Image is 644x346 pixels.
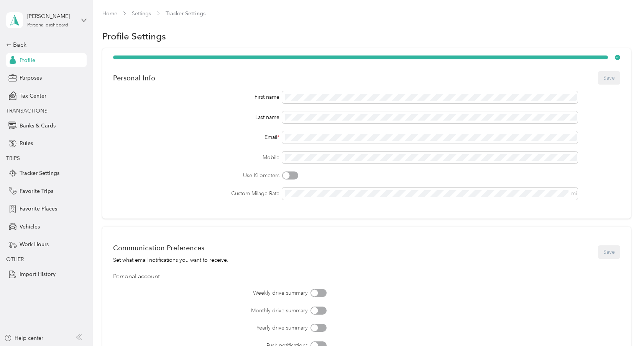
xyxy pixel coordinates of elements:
[156,324,308,332] label: Yearly drive summary
[4,334,43,342] button: Help center
[571,190,577,197] span: mi
[113,256,228,264] div: Set what email notifications you want to receive.
[166,10,205,18] span: Tracker Settings
[113,171,279,180] label: Use Kilometers
[6,108,48,114] span: TRANSACTIONS
[113,113,279,121] div: Last name
[20,270,56,278] span: Import History
[132,10,151,17] a: Settings
[27,12,75,20] div: [PERSON_NAME]
[113,153,279,162] label: Mobile
[20,187,53,195] span: Favorite Trips
[113,244,228,252] div: Communication Preferences
[6,256,24,263] span: OTHER
[20,74,42,82] span: Purposes
[20,122,56,130] span: Banks & Cards
[156,289,308,297] label: Weekly drive summary
[27,23,68,28] div: Personal dashboard
[20,139,33,147] span: Rules
[102,10,117,17] a: Home
[20,92,46,100] span: Tax Center
[156,307,308,315] label: Monthly drive summary
[113,93,279,101] div: First name
[113,133,279,141] div: Email
[113,272,620,281] div: Personal account
[20,240,49,248] span: Work Hours
[20,169,59,177] span: Tracker Settings
[601,303,644,346] iframe: Everlance-gr Chat Button Frame
[6,40,83,49] div: Back
[20,56,35,64] span: Profile
[102,32,166,40] h1: Profile Settings
[113,74,155,82] div: Personal Info
[6,155,20,162] span: TRIPS
[20,223,40,231] span: Vehicles
[20,205,57,213] span: Favorite Places
[113,189,279,197] label: Custom Milage Rate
